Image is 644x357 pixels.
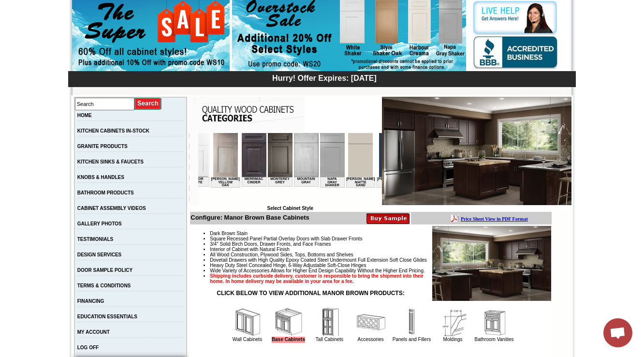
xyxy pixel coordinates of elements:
a: HOME [77,113,92,118]
span: 3/4" Solid Birch Doors, Drawer Fronts, and Face Frames [210,241,331,247]
span: Dark Brown Stain [210,231,248,236]
img: Manor Brown [382,97,571,205]
img: Panels and Fillers [397,308,426,337]
span: Heavy Duty Steel Concealed Hinge, 6-Way Adjustable Soft-Close Hinges [210,263,366,268]
b: Configure: Manor Brown Base Cabinets [190,214,309,221]
a: KNOBS & HANDLES [77,175,124,180]
iframe: Browser incompatible [198,133,382,206]
a: DOOR SAMPLE POLICY [77,268,132,273]
strong: Shipping includes curbside delivery, customer is responsible to bring the shipment into their hom... [210,273,424,284]
a: TESTIMONIALS [77,237,113,242]
b: Price Sheet View in PDF Format [11,4,78,9]
img: Moldings [439,308,468,337]
a: Price Sheet View in PDF Format [11,1,78,10]
a: Wall Cabinets [233,337,262,342]
a: FINANCING [77,298,104,304]
span: All Wood Construction, Plywood Sides, Tops, Bottoms and Shelves [210,252,353,257]
img: Wall Cabinets [233,308,262,337]
a: KITCHEN CABINETS IN-STOCK [77,128,149,134]
span: Dovetail Drawers with High Quality Epoxy Coated Steel Undermount Full Extension Soft Close Glides [210,257,427,263]
strong: CLICK BELOW TO VIEW ADDITIONAL MANOR BROWN PRODUCTS: [217,290,404,297]
span: Wide Variety of Accessories Allows for Higher End Design Capability Without the Higher End Pricing. [210,268,424,273]
a: LOG OFF [77,345,99,350]
a: BATHROOM PRODUCTS [77,190,134,195]
a: TERMS & CONDITIONS [77,283,131,288]
a: CABINET ASSEMBLY VIDEOS [77,206,146,211]
input: Submit [134,97,162,110]
a: KITCHEN SINKS & FAUCETS [77,159,144,164]
span: Interior of Cabinet with Natural Finish [210,247,290,252]
a: DESIGN SERVICES [77,252,122,257]
img: Tall Cabinets [315,308,344,337]
span: Square Recessed Panel Partial Overlay Doors with Slab Drawer Fronts [210,236,362,241]
a: EDUCATION ESSENTIALS [77,314,137,319]
a: Tall Cabinets [316,337,343,342]
img: Bathroom Vanities [480,308,509,337]
img: Product Image [432,226,551,301]
a: MY ACCOUNT [77,329,110,335]
td: [PERSON_NAME] Ocean Matte [178,44,208,55]
a: GRANITE PRODUCTS [77,144,128,149]
img: pdf.png [1,2,9,10]
img: Accessories [356,308,385,337]
b: Select Cabinet Style [267,206,313,211]
a: Panels and Fillers [393,337,431,342]
a: Moldings [443,337,462,342]
a: GALLERY PHOTOS [77,221,122,226]
a: Bathroom Vanities [475,337,514,342]
div: Hurry! Offer Expires: [DATE] [73,73,576,83]
div: Open chat [603,318,632,347]
a: Base Cabinets [272,337,305,343]
a: Accessories [358,337,384,342]
img: Base Cabinets [274,308,303,337]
